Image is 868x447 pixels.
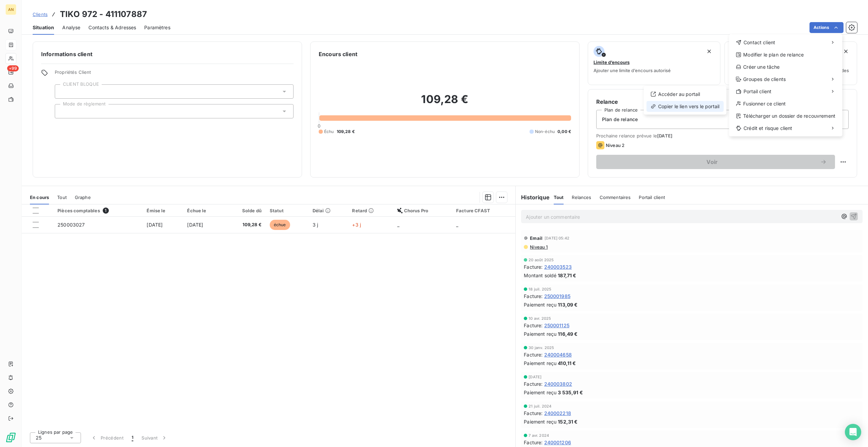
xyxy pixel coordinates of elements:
[732,49,839,60] div: Modifier le plan de relance
[744,125,792,132] span: Crédit et risque client
[647,101,724,112] div: Copier le lien vers le portail
[732,62,839,72] div: Créer une tâche
[744,88,771,95] span: Portail client
[732,111,839,121] div: Télécharger un dossier de recouvrement
[729,34,842,136] div: Actions
[732,98,839,109] div: Fusionner ce client
[647,89,724,100] div: Accéder au portail
[743,76,786,83] span: Groupes de clients
[744,39,775,46] span: Contact client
